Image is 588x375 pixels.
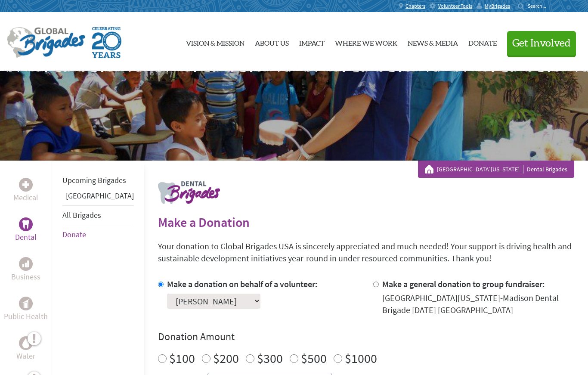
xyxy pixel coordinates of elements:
a: Donate [62,229,86,239]
li: Donate [62,225,134,244]
div: Dental [19,217,33,231]
div: Public Health [19,297,33,310]
label: Make a general donation to group fundraiser: [382,279,545,289]
a: [GEOGRAPHIC_DATA][US_STATE] [437,165,523,174]
div: Medical [19,178,33,192]
li: Guatemala [62,190,134,205]
label: $500 [301,350,327,366]
label: Make a donation on behalf of a volunteer: [167,279,318,289]
div: Business [19,257,33,271]
a: WaterWater [16,336,35,362]
label: $1000 [345,350,377,366]
a: MedicalMedical [13,178,38,204]
div: Dental Brigades [425,165,567,174]
a: Where We Work [335,19,397,64]
a: [GEOGRAPHIC_DATA] [66,191,134,201]
label: $200 [213,350,239,366]
a: BusinessBusiness [11,257,40,283]
p: Your donation to Global Brigades USA is sincerely appreciated and much needed! Your support is dr... [158,240,574,264]
p: Public Health [4,310,48,322]
label: $300 [257,350,283,366]
p: Water [16,350,35,362]
div: Water [19,336,33,350]
img: Global Brigades Celebrating 20 Years [92,27,121,58]
span: Volunteer Tools [438,3,472,9]
span: Chapters [405,3,425,9]
p: Dental [15,231,37,243]
img: Dental [22,220,29,228]
li: Upcoming Brigades [62,171,134,190]
img: Global Brigades Logo [7,27,85,58]
h2: Make a Donation [158,214,574,230]
a: Upcoming Brigades [62,175,126,185]
a: News & Media [408,19,458,64]
p: Business [11,271,40,283]
a: Donate [468,19,497,64]
span: Get Involved [512,38,571,49]
label: $100 [169,350,195,366]
li: All Brigades [62,205,134,225]
a: DentalDental [15,217,37,243]
img: Business [22,260,29,267]
h4: Donation Amount [158,330,574,344]
span: MyBrigades [485,3,510,9]
img: Water [22,338,29,348]
a: Impact [299,19,325,64]
a: About Us [255,19,289,64]
a: All Brigades [62,210,101,220]
img: Medical [22,181,29,188]
p: Medical [13,192,38,204]
img: Public Health [22,299,29,308]
a: Vision & Mission [186,19,244,64]
div: [GEOGRAPHIC_DATA][US_STATE]-Madison Dental Brigade [DATE] [GEOGRAPHIC_DATA] [382,292,575,316]
button: Get Involved [507,31,576,56]
a: Public HealthPublic Health [4,297,48,322]
img: logo-dental.png [158,181,220,204]
input: Search... [528,3,552,9]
